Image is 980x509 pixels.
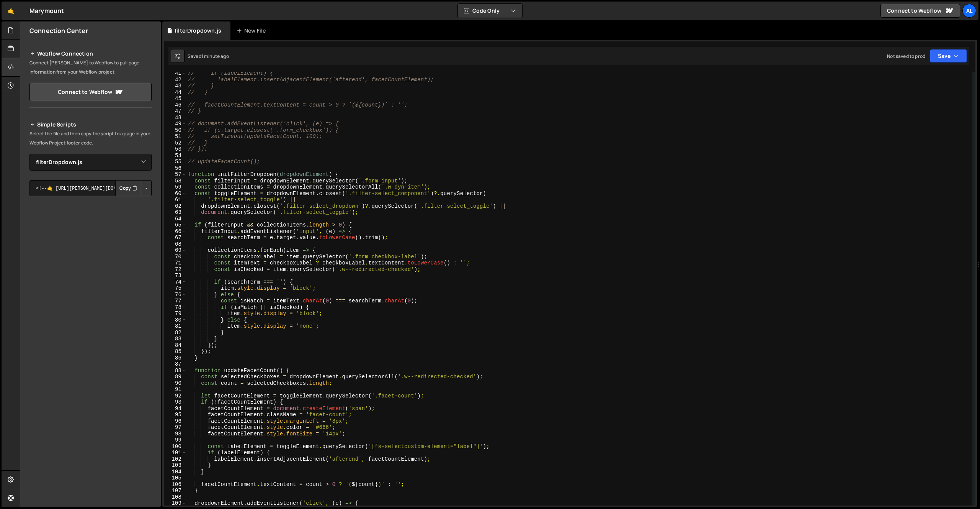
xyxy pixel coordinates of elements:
[164,456,186,463] div: 102
[887,53,925,59] div: Not saved to prod
[164,424,186,431] div: 97
[164,153,186,159] div: 54
[29,283,152,352] iframe: YouTube video player
[164,469,186,475] div: 104
[164,393,186,399] div: 92
[164,399,186,406] div: 93
[164,260,186,266] div: 71
[164,285,186,292] div: 75
[164,273,186,279] div: 73
[29,58,152,77] p: Connect [PERSON_NAME] to Webflow to pull page information from your Webflow project
[164,437,186,443] div: 99
[164,70,186,77] div: 41
[164,228,186,235] div: 66
[164,355,186,361] div: 86
[164,178,186,184] div: 58
[29,6,64,15] div: Marymount
[164,133,186,140] div: 51
[164,165,186,172] div: 56
[115,180,141,196] button: Copy
[164,418,186,425] div: 96
[164,494,186,501] div: 108
[29,120,152,129] h2: Simple Scripts
[164,197,186,203] div: 61
[164,235,186,241] div: 67
[458,4,522,18] button: Code Only
[164,500,186,507] div: 109
[164,481,186,488] div: 106
[164,89,186,96] div: 44
[29,209,152,278] iframe: YouTube video player
[164,450,186,456] div: 101
[164,203,186,210] div: 62
[164,95,186,102] div: 45
[2,2,20,20] a: 🤙
[164,323,186,330] div: 81
[164,241,186,248] div: 68
[164,140,186,146] div: 52
[164,108,186,115] div: 47
[164,488,186,494] div: 107
[164,77,186,83] div: 42
[164,443,186,450] div: 100
[164,431,186,437] div: 98
[164,146,186,153] div: 53
[175,27,221,34] div: filterDropdown.js
[237,27,269,34] div: New File
[164,304,186,311] div: 78
[880,4,960,18] a: Connect to Webflow
[962,4,976,18] a: Al
[164,121,186,127] div: 49
[164,310,186,317] div: 79
[164,115,186,121] div: 48
[164,330,186,336] div: 82
[164,222,186,228] div: 65
[164,386,186,393] div: 91
[164,292,186,298] div: 76
[164,83,186,89] div: 43
[201,53,229,59] div: 1 minute ago
[164,190,186,197] div: 60
[164,406,186,412] div: 94
[164,184,186,190] div: 59
[164,266,186,273] div: 72
[115,180,152,196] div: Button group with nested dropdown
[164,475,186,481] div: 105
[930,49,967,63] button: Save
[164,317,186,323] div: 80
[164,102,186,108] div: 46
[164,412,186,418] div: 95
[29,129,152,148] p: Select the file and then copy the script to a page in your Webflow Project footer code.
[164,368,186,374] div: 88
[29,83,152,101] a: Connect to Webflow
[164,374,186,380] div: 89
[164,348,186,355] div: 85
[164,336,186,342] div: 83
[164,361,186,368] div: 87
[164,159,186,165] div: 55
[164,380,186,387] div: 90
[164,171,186,178] div: 57
[164,462,186,469] div: 103
[164,298,186,304] div: 77
[164,209,186,216] div: 63
[29,26,88,35] h2: Connection Center
[164,342,186,349] div: 84
[164,247,186,254] div: 69
[164,279,186,286] div: 74
[29,49,152,58] h2: Webflow Connection
[29,180,152,196] textarea: <!--🤙 [URL][PERSON_NAME][DOMAIN_NAME]> <script>document.addEventListener("DOMContentLoaded", func...
[188,53,229,59] div: Saved
[164,254,186,260] div: 70
[164,216,186,222] div: 64
[164,127,186,134] div: 50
